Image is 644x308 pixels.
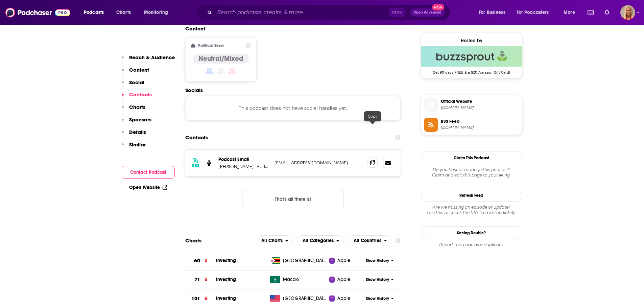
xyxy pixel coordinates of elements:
[26,40,61,44] div: Domain Overview
[185,25,396,32] h2: Content
[185,87,401,93] h2: Socials
[602,7,612,18] a: Show notifications dropdown
[185,131,208,144] h2: Contacts
[84,8,104,17] span: Podcasts
[129,79,144,86] p: Social
[122,67,149,79] button: Content
[441,118,519,124] span: RSS Feed
[421,38,522,44] div: Hosted by
[18,39,24,45] img: tab_domain_overview_orange.svg
[67,39,73,45] img: tab_keywords_by_traffic_grey.svg
[122,79,144,92] button: Social
[366,277,389,283] span: Show History
[517,8,549,17] span: For Podcasters
[122,129,146,141] button: Details
[129,67,149,73] p: Content
[242,190,343,208] button: Nothing here.
[354,238,381,243] span: All Countries
[216,295,236,301] a: Investing
[297,235,344,246] button: open menu
[129,104,145,110] p: Charts
[75,40,114,44] div: Keywords by Traffic
[413,11,442,14] span: Open Advanced
[122,104,145,116] button: Charts
[185,252,216,270] a: 60
[432,4,444,10] span: New
[329,295,363,302] a: Apple
[348,235,391,246] h2: Countries
[116,8,131,17] span: Charts
[194,276,200,284] h3: 71
[474,7,514,18] button: open menu
[216,258,236,263] a: Investing
[139,7,177,18] button: open menu
[441,105,519,110] span: earlyretirementpodcast.com
[283,295,327,302] span: United States
[129,129,146,135] p: Details
[441,98,519,104] span: Official Website
[337,257,350,264] span: Apple
[122,116,151,129] button: Sponsors
[122,141,146,154] button: Similar
[329,276,363,283] a: Apple
[564,8,575,17] span: More
[122,166,175,179] button: Contact Podcast
[363,258,396,264] button: Show History
[283,276,299,283] span: Macao
[348,235,391,246] button: open menu
[122,54,175,67] button: Reach & Audience
[256,235,293,246] button: open menu
[129,116,151,123] p: Sponsors
[421,167,522,178] div: Claim and edit this page to your liking.
[256,235,293,246] h2: Platforms
[185,289,216,308] a: 101
[337,295,350,302] span: Apple
[267,257,329,264] a: [GEOGRAPHIC_DATA]
[11,18,16,23] img: website_grey.svg
[424,98,519,112] a: Official Website[DOMAIN_NAME]
[218,157,269,162] p: Podcast Email
[479,8,505,17] span: For Business
[129,91,152,98] p: Contacts
[297,235,344,246] h2: Categories
[215,7,389,18] input: Search podcasts, credits, & more...
[366,258,389,264] span: Show History
[620,5,635,20] button: Show profile menu
[122,91,152,104] button: Contacts
[79,7,113,18] button: open menu
[19,11,33,16] div: v 4.0.25
[421,205,522,215] div: Are we missing an episode or update? Use this to check the RSS feed immediately.
[11,11,16,16] img: logo_orange.svg
[421,242,522,247] div: Report this page as a duplicate.
[191,295,200,303] h3: 101
[421,151,522,164] button: Claim This Podcast
[185,270,216,289] a: 71
[112,7,135,18] a: Charts
[216,277,236,282] a: Investing
[5,6,70,19] img: Podchaser - Follow, Share and Rate Podcasts
[512,7,559,18] button: open menu
[585,7,596,18] a: Show notifications dropdown
[363,296,396,302] button: Show History
[267,295,329,302] a: [GEOGRAPHIC_DATA]
[421,46,522,74] a: Buzzsprout Deal: Get 90 days FREE & a $20 Amazon Gift Card!
[303,238,334,243] span: All Categories
[129,185,167,190] a: Open Website
[559,7,583,18] button: open menu
[366,296,389,302] span: Show History
[129,141,146,148] p: Similar
[421,167,522,172] span: Do you host or manage this podcast?
[620,5,635,20] img: User Profile
[283,257,327,264] span: Zimbabwe
[198,54,243,63] h4: Neutral/Mixed
[441,125,519,130] span: feeds.buzzsprout.com
[421,67,522,75] span: Get 90 days FREE & a $20 Amazon Gift Card!
[364,111,381,121] div: Copy
[192,163,199,168] h3: RSS
[194,257,200,265] h3: 60
[185,237,201,244] h2: Charts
